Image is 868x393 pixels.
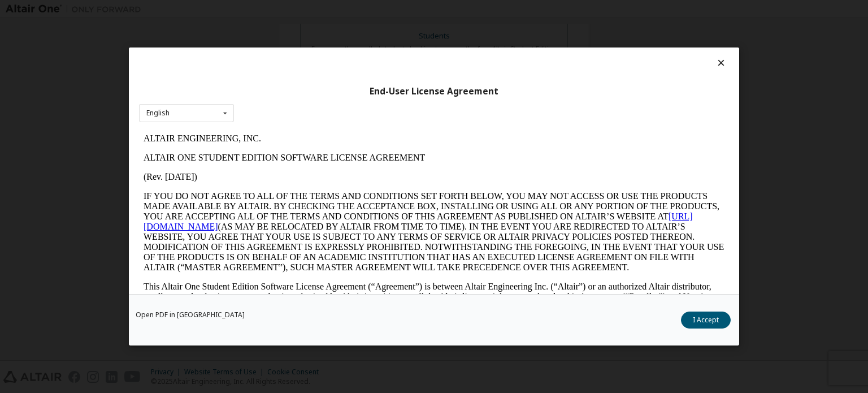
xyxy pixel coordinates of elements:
[5,153,585,193] p: This Altair One Student Edition Software License Agreement (“Agreement”) is between Altair Engine...
[5,43,585,53] p: (Rev. [DATE])
[139,86,729,97] div: End-User License Agreement
[5,24,585,34] p: ALTAIR ONE STUDENT EDITION SOFTWARE LICENSE AGREEMENT
[146,110,170,116] div: English
[681,312,731,329] button: I Accept
[5,5,585,15] p: ALTAIR ENGINEERING, INC.
[136,312,245,318] a: Open PDF in [GEOGRAPHIC_DATA]
[5,62,585,144] p: IF YOU DO NOT AGREE TO ALL OF THE TERMS AND CONDITIONS SET FORTH BELOW, YOU MAY NOT ACCESS OR USE...
[5,83,554,102] a: [URL][DOMAIN_NAME]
